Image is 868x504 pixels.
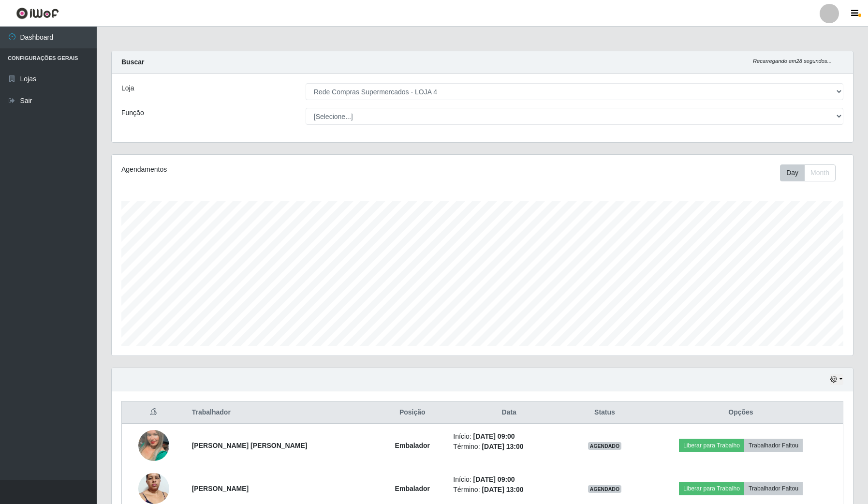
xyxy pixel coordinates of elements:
[744,482,803,495] button: Trabalhador Faltou
[753,58,832,64] i: Recarregando em 28 segundos...
[639,401,843,424] th: Opções
[121,164,414,175] div: Agendamentos
[473,475,515,483] time: [DATE] 09:00
[588,485,622,493] span: AGENDADO
[588,442,622,450] span: AGENDADO
[482,443,523,450] time: [DATE] 13:00
[192,485,249,492] strong: [PERSON_NAME]
[744,439,803,452] button: Trabalhador Faltou
[447,401,571,424] th: Data
[121,83,134,93] label: Loja
[453,431,565,442] li: Início:
[679,439,744,452] button: Liberar para Trabalho
[453,442,565,452] li: Término:
[482,486,523,493] time: [DATE] 13:00
[121,58,144,66] strong: Buscar
[804,164,836,181] button: Month
[16,7,59,19] img: CoreUI Logo
[571,401,639,424] th: Status
[780,164,843,181] div: Toolbar with button groups
[186,401,378,424] th: Trabalhador
[679,482,744,495] button: Liberar para Trabalho
[395,442,430,449] strong: Embalador
[395,485,430,492] strong: Embalador
[121,108,144,118] label: Função
[780,164,836,181] div: First group
[473,432,515,440] time: [DATE] 09:00
[138,418,169,473] img: 1684607735548.jpeg
[377,401,447,424] th: Posição
[780,164,805,181] button: Day
[453,485,565,495] li: Término:
[192,442,308,449] strong: [PERSON_NAME] [PERSON_NAME]
[453,474,565,485] li: Início:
